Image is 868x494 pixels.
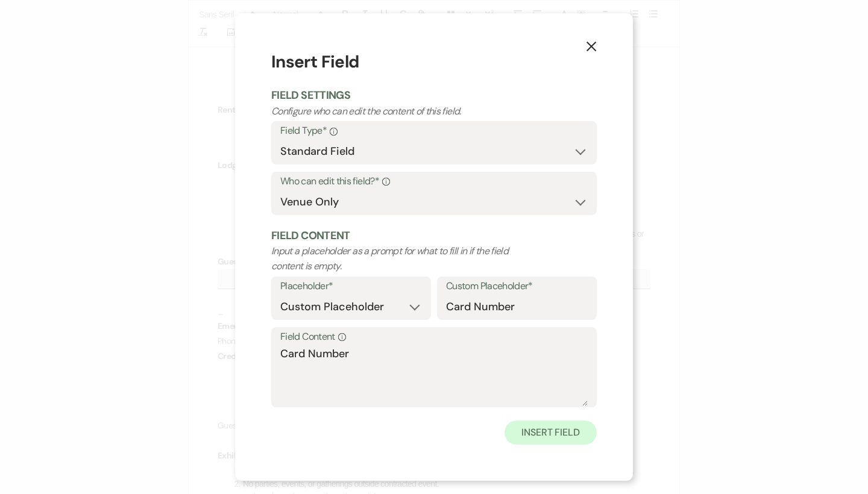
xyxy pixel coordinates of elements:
h2: Field Content [271,228,597,243]
button: Insert Field [505,421,597,445]
h2: Field Settings [271,88,597,103]
textarea: Card Number [280,346,588,406]
p: Input a placeholder as a prompt for what to fill in if the field content is empty. [271,243,532,274]
label: Who can edit this field?* [280,173,588,190]
label: Field Content [280,328,588,346]
p: Configure who can edit the content of this field. [271,104,532,119]
h1: Insert Field [271,49,597,75]
label: Placeholder* [280,278,422,295]
label: Field Type* [280,122,588,140]
label: Custom Placeholder* [446,278,588,295]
